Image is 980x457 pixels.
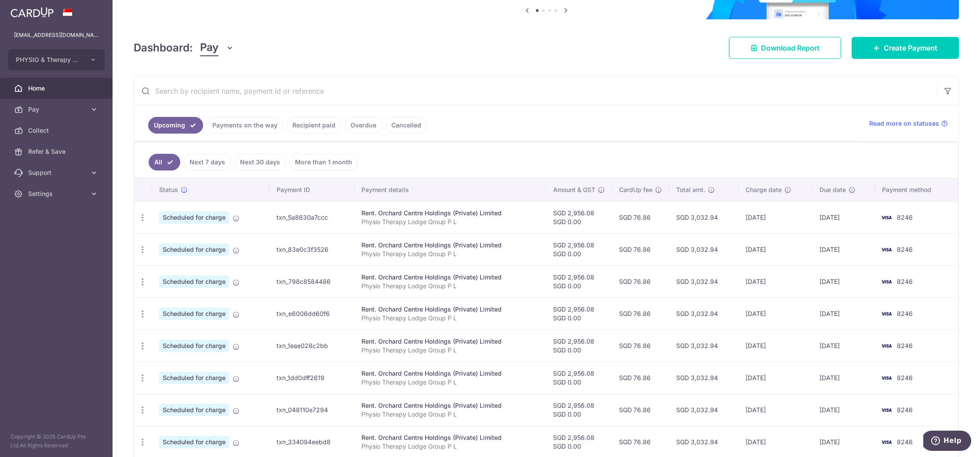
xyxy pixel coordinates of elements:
[270,201,354,233] td: txn_5a8630a7ccc
[287,117,341,134] a: Recipient paid
[812,394,875,426] td: [DATE]
[669,233,739,265] td: SGD 3,032.94
[159,211,229,224] span: Scheduled for charge
[354,178,546,201] th: Payment details
[159,308,229,320] span: Scheduled for charge
[897,246,913,253] span: 8246
[739,394,813,426] td: [DATE]
[739,233,813,265] td: [DATE]
[361,410,539,419] p: Physio Therapy Lodge Group P L
[878,244,895,255] img: Bank Card
[546,362,612,394] td: SGD 2,956.08 SGD 0.00
[812,201,875,233] td: [DATE]
[28,168,86,177] span: Support
[546,233,612,265] td: SGD 2,956.08 SGD 0.00
[546,297,612,330] td: SGD 2,956.08 SGD 0.00
[28,147,86,156] span: Refer & Save
[159,372,229,384] span: Scheduled for charge
[134,40,193,56] h4: Dashboard:
[134,77,937,105] input: Search by recipient name, payment id or reference
[184,154,231,170] a: Next 7 days
[746,185,782,194] span: Charge date
[739,265,813,297] td: [DATE]
[869,119,939,128] span: Read more on statuses
[897,310,913,317] span: 8246
[159,243,229,256] span: Scheduled for charge
[897,406,913,413] span: 8246
[28,84,86,93] span: Home
[739,362,813,394] td: [DATE]
[897,342,913,349] span: 8246
[270,362,354,394] td: txn_1dd0dff2619
[612,297,669,330] td: SGD 76.86
[812,362,875,394] td: [DATE]
[878,276,895,287] img: Bank Card
[361,346,539,355] p: Physio Therapy Lodge Group P L
[878,308,895,319] img: Bank Card
[884,43,937,53] span: Create Payment
[546,394,612,426] td: SGD 2,956.08 SGD 0.00
[361,209,539,218] div: Rent. Orchard Centre Holdings (Private) Limited
[546,265,612,297] td: SGD 2,956.08 SGD 0.00
[361,218,539,226] p: Physio Therapy Lodge Group P L
[852,37,959,59] a: Create Payment
[761,43,820,53] span: Download Report
[669,297,739,330] td: SGD 3,032.94
[669,394,739,426] td: SGD 3,032.94
[16,55,81,64] span: PHYSIO & Therapy Lodge Group Pte Ltd
[28,189,86,198] span: Settings
[676,185,705,194] span: Total amt.
[207,117,283,134] a: Payments on the way
[361,433,539,442] div: Rent. Orchard Centre Holdings (Private) Limited
[361,273,539,282] div: Rent. Orchard Centre Holdings (Private) Limited
[200,40,234,56] button: Pay
[270,178,354,201] th: Payment ID
[612,201,669,233] td: SGD 76.86
[729,37,841,59] a: Download Report
[878,212,895,223] img: Bank Card
[28,105,86,114] span: Pay
[897,214,913,221] span: 8246
[612,362,669,394] td: SGD 76.86
[159,340,229,352] span: Scheduled for charge
[612,233,669,265] td: SGD 76.86
[159,185,178,194] span: Status
[361,401,539,410] div: Rent. Orchard Centre Holdings (Private) Limited
[234,154,286,170] a: Next 30 days
[612,394,669,426] td: SGD 76.86
[270,297,354,330] td: txn_e6006dd60f6
[270,394,354,426] td: txn_048110e7294
[878,437,895,447] img: Bank Card
[669,265,739,297] td: SGD 3,032.94
[612,265,669,297] td: SGD 76.86
[270,233,354,265] td: txn_83e0c3f3526
[148,117,203,134] a: Upcoming
[14,31,98,40] p: [EMAIL_ADDRESS][DOMAIN_NAME]
[361,337,539,346] div: Rent. Orchard Centre Holdings (Private) Limited
[546,330,612,362] td: SGD 2,956.08 SGD 0.00
[897,374,913,381] span: 8246
[546,201,612,233] td: SGD 2,956.08 SGD 0.00
[149,154,180,170] a: All
[878,373,895,383] img: Bank Card
[361,314,539,323] p: Physio Therapy Lodge Group P L
[923,431,971,453] iframe: Opens a widget where you can find more information
[289,154,358,170] a: More than 1 month
[361,442,539,451] p: Physio Therapy Lodge Group P L
[897,278,913,285] span: 8246
[345,117,382,134] a: Overdue
[361,282,539,290] p: Physio Therapy Lodge Group P L
[361,378,539,387] p: Physio Therapy Lodge Group P L
[159,276,229,288] span: Scheduled for charge
[619,185,652,194] span: CardUp fee
[11,7,54,18] img: CardUp
[669,362,739,394] td: SGD 3,032.94
[820,185,846,194] span: Due date
[869,119,948,128] a: Read more on statuses
[669,201,739,233] td: SGD 3,032.94
[28,126,86,135] span: Collect
[878,341,895,351] img: Bank Card
[553,185,595,194] span: Amount & GST
[361,250,539,258] p: Physio Therapy Lodge Group P L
